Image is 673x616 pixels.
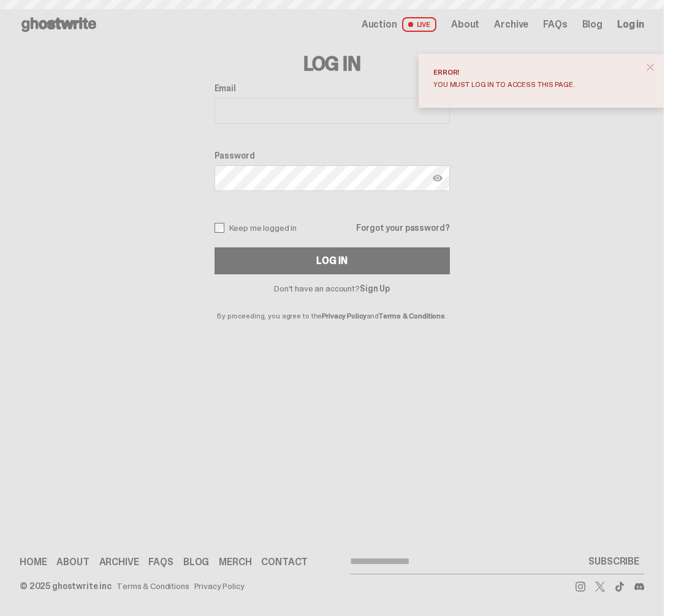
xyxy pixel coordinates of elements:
[617,20,644,29] a: Log in
[219,557,251,567] a: Merch
[360,283,390,294] a: Sign Up
[215,247,450,274] button: Log In
[433,81,639,88] div: You must log in to access this page.
[433,69,639,76] div: Error!
[316,256,347,266] div: Log In
[582,20,603,29] a: Blog
[356,223,449,232] a: Forgot your password?
[20,557,47,567] a: Home
[20,582,112,590] div: © 2025 ghostwrite inc
[215,284,450,293] p: Don't have an account?
[99,557,139,567] a: Archive
[215,83,450,93] label: Email
[402,17,437,32] span: LIVE
[215,223,297,233] label: Keep me logged in
[322,311,366,321] a: Privacy Policy
[261,557,308,567] a: Contact
[215,54,450,73] h3: Log In
[451,20,479,29] a: About
[215,151,450,160] label: Password
[148,557,173,567] a: FAQs
[543,20,567,29] a: FAQs
[215,223,224,233] input: Keep me logged in
[215,293,450,320] p: By proceeding, you agree to the and .
[56,557,89,567] a: About
[494,20,528,29] a: Archive
[362,17,436,32] a: Auction LIVE
[379,311,445,321] a: Terms & Conditions
[433,173,443,183] img: Show password
[639,56,661,78] button: close
[116,582,189,590] a: Terms & Conditions
[362,20,397,29] span: Auction
[194,582,245,590] a: Privacy Policy
[584,549,644,574] button: SUBSCRIBE
[183,557,209,567] a: Blog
